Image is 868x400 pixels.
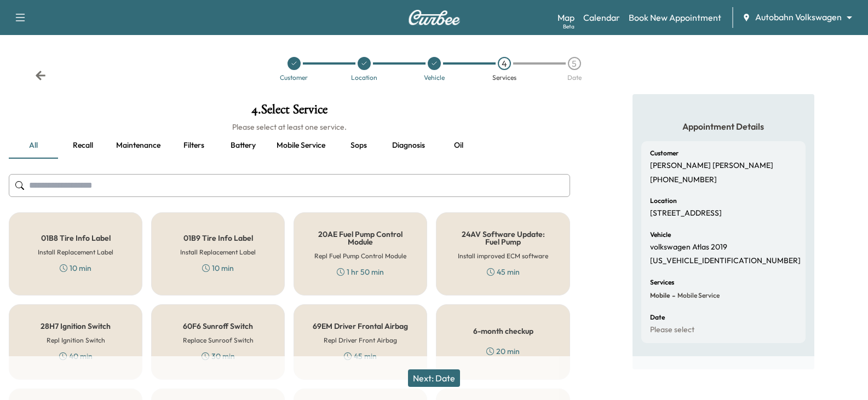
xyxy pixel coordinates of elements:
button: Sops [334,132,383,159]
span: Mobile Service [675,291,720,300]
span: Mobile [650,291,670,300]
h6: Repl Fuel Pump Control Module [314,251,406,261]
div: 4 [498,57,511,70]
div: Back [35,70,46,81]
p: [US_VEHICLE_IDENTIFICATION_NUMBER] [650,256,801,266]
h6: Install Replacement Label [180,247,256,257]
h5: 24AV Software Update: Fuel Pump [454,230,551,246]
button: Battery [219,132,268,159]
h5: Appointment Details [641,120,806,132]
div: Services [492,74,516,81]
h1: 4 . Select Service [9,103,570,121]
button: Filters [169,132,219,159]
button: Next: Date [408,369,460,387]
a: Book New Appointment [629,11,721,24]
div: 5 [568,57,581,70]
div: 10 min [202,263,234,274]
img: Curbee Logo [408,10,461,25]
h6: Install improved ECM software [458,251,548,261]
h6: Repl Driver Front Airbag [324,335,397,345]
button: Recall [58,132,107,159]
div: 40 min [59,351,93,362]
h6: Vehicle [650,231,671,238]
div: Beta [563,22,574,31]
h6: Location [650,198,677,204]
h5: 69EM Driver Frontal Airbag [313,322,408,330]
h5: 6-month checkup [473,327,533,335]
button: Diagnosis [383,132,434,159]
div: 10 min [60,263,91,274]
h5: 20AE Fuel Pump Control Module [312,230,409,246]
p: [PERSON_NAME] [PERSON_NAME] [650,161,773,171]
p: volkswagen Atlas 2019 [650,242,727,252]
span: Autobahn Volkswagen [755,11,842,24]
h6: Customer [650,150,679,156]
span: - [670,290,675,301]
div: 20 min [486,346,520,357]
h6: Date [650,314,665,321]
div: Vehicle [424,74,445,81]
h6: Please select at least one service. [9,121,570,132]
h6: Services [650,279,674,286]
h6: Replace Sunroof Switch [183,335,254,345]
button: all [9,132,58,159]
div: 30 min [202,351,235,362]
div: basic tabs example [9,132,570,159]
div: Location [351,74,377,81]
div: 45 min [344,351,377,362]
button: Maintenance [107,132,169,159]
p: Please select [650,325,694,335]
h5: 01B8 Tire Info Label [41,234,111,242]
p: [STREET_ADDRESS] [650,208,722,218]
button: Oil [434,132,483,159]
div: Date [567,74,582,81]
h5: 01B9 Tire Info Label [183,234,253,242]
a: MapBeta [557,11,574,24]
h6: Repl Ignition Switch [47,335,105,345]
p: [PHONE_NUMBER] [650,175,717,185]
button: Mobile service [268,132,334,159]
div: 1 hr 50 min [337,266,384,277]
a: Calendar [583,11,620,24]
h5: 60F6 Sunroff Switch [183,322,253,330]
div: 45 min [487,266,520,277]
h5: 28H7 Ignition Switch [41,322,111,330]
h6: Install Replacement Label [38,247,113,257]
div: Customer [280,74,308,81]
